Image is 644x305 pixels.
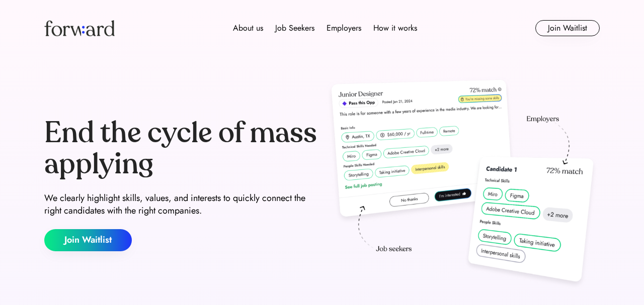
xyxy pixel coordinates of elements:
div: How it works [373,22,417,34]
button: Join Waitlist [44,229,132,251]
img: Forward logo [44,20,115,36]
div: Employers [327,22,361,34]
div: We clearly highlight skills, values, and interests to quickly connect the right candidates with t... [44,192,318,217]
div: End the cycle of mass applying [44,118,318,179]
button: Join Waitlist [535,20,600,36]
div: Job Seekers [275,22,314,34]
img: hero-image.png [326,76,600,292]
div: About us [233,22,263,34]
